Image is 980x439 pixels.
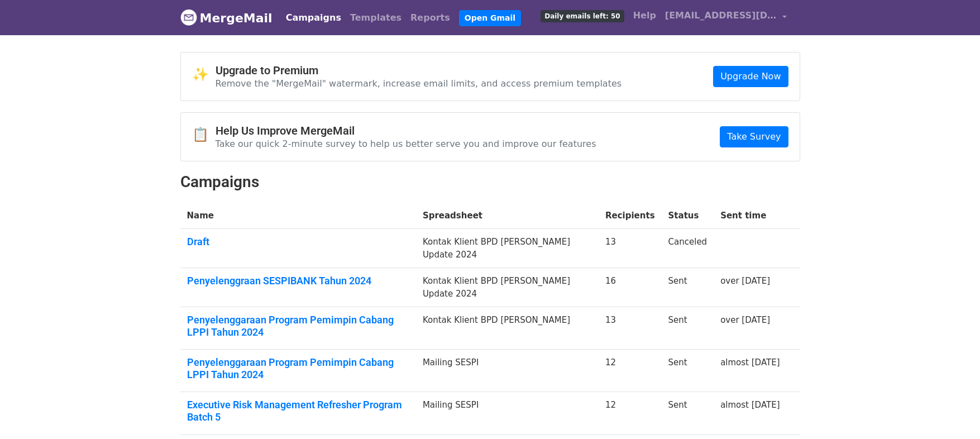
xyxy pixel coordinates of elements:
[541,10,624,22] span: Daily emails left: 50
[192,127,216,143] span: 📋
[713,66,788,87] a: Upgrade Now
[281,7,346,29] a: Campaigns
[187,236,409,248] a: Draft
[662,203,714,229] th: Status
[599,229,662,268] td: 13
[599,307,662,350] td: 13
[416,229,599,268] td: Kontak Klient BPD [PERSON_NAME] Update 2024
[416,203,599,229] th: Spreadsheet
[629,4,661,27] a: Help
[599,268,662,307] td: 16
[180,6,273,30] a: MergeMail
[662,268,714,307] td: Sent
[187,275,409,287] a: Penyelenggraan SESPIBANK Tahun 2024
[192,66,216,83] span: ✨
[216,124,596,137] h4: Help Us Improve MergeMail
[180,203,416,229] th: Name
[180,9,197,26] img: MergeMail logo
[406,7,455,29] a: Reports
[416,268,599,307] td: Kontak Klient BPD [PERSON_NAME] Update 2024
[714,203,786,229] th: Sent time
[662,307,714,350] td: Sent
[216,78,622,89] p: Remove the "MergeMail" watermark, increase email limits, and access premium templates
[536,4,628,27] a: Daily emails left: 50
[180,173,800,192] h2: Campaigns
[187,399,409,423] a: Executive Risk Management Refresher Program Batch 5
[216,64,622,77] h4: Upgrade to Premium
[216,138,596,150] p: Take our quick 2-minute survey to help us better serve you and improve our features
[665,9,777,22] span: [EMAIL_ADDRESS][DOMAIN_NAME]
[599,392,662,435] td: 12
[459,10,521,26] a: Open Gmail
[720,126,788,147] a: Take Survey
[599,203,662,229] th: Recipients
[720,276,770,286] a: over [DATE]
[416,392,599,435] td: Mailing SESPI
[661,4,791,31] a: [EMAIL_ADDRESS][DOMAIN_NAME]
[662,350,714,392] td: Sent
[187,314,409,338] a: Penyelenggaraan Program Pemimpin Cabang LPPI Tahun 2024
[346,7,406,29] a: Templates
[662,392,714,435] td: Sent
[720,315,770,325] a: over [DATE]
[416,350,599,392] td: Mailing SESPI
[187,356,409,380] a: Penyelenggaraan Program Pemimpin Cabang LPPI Tahun 2024
[662,229,714,268] td: Canceled
[416,307,599,350] td: Kontak Klient BPD [PERSON_NAME]
[720,357,780,368] a: almost [DATE]
[599,350,662,392] td: 12
[720,400,780,410] a: almost [DATE]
